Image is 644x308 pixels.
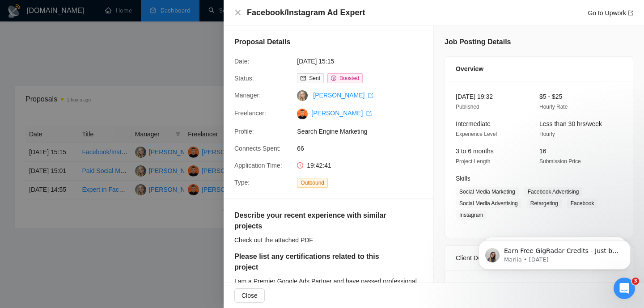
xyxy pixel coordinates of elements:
[628,10,633,16] span: export
[465,221,644,284] iframe: Intercom notifications message
[539,120,602,127] span: Less than 30 hrs/week
[234,288,265,303] button: Close
[456,158,490,165] span: Project Length
[234,9,241,16] span: close
[456,187,519,197] span: Social Media Marketing
[234,128,254,135] span: Profile:
[524,187,583,197] span: Facebook Advertising
[456,64,483,74] span: Overview
[234,162,282,169] span: Application Time:
[297,143,431,153] span: 66
[234,75,254,82] span: Status:
[234,58,249,65] span: Date:
[234,110,266,117] span: Freelancer:
[247,7,365,18] h4: Facebook/Instagram Ad Expert
[456,246,622,270] div: Client Details
[456,148,494,155] span: 3 to 6 months
[234,37,290,47] h5: Proposal Details
[234,92,261,99] span: Manager:
[301,76,306,81] span: mail
[297,162,303,169] span: clock-circle
[234,276,423,296] div: I am a Premier Google Ads Partner and have passed professional certificate exams across LinkedIn,...
[234,210,389,232] h5: Describe your recent experience with similar projects
[39,26,154,246] span: Earn Free GigRadar Credits - Just by Sharing Your Story! 💬 Want more credits for sending proposal...
[234,9,241,17] button: Close
[456,120,491,127] span: Intermediate
[539,148,547,155] span: 16
[234,179,250,186] span: Type:
[311,110,372,117] a: [PERSON_NAME] export
[539,104,568,110] span: Hourly Rate
[456,104,479,110] span: Published
[234,235,416,245] div: Check out the attached PDF
[313,92,373,99] a: [PERSON_NAME] export
[527,198,562,208] span: Retargeting
[297,56,431,66] span: [DATE] 15:15
[456,175,470,182] span: Skills
[241,291,258,300] span: Close
[307,162,331,169] span: 19:42:41
[297,178,328,188] span: Outbound
[39,34,154,42] p: Message from Mariia, sent 1w ago
[456,210,487,220] span: Instagram
[297,127,431,136] span: Search Engine Marketing
[366,111,372,116] span: export
[456,198,521,208] span: Social Media Advertising
[632,278,639,285] span: 3
[339,75,359,81] span: Boosted
[368,93,373,98] span: export
[331,76,336,81] span: dollar
[614,278,635,299] iframe: Intercom live chat
[297,109,308,119] img: c14xhZlC-tuZVDV19vT9PqPao_mWkLBFZtPhMWXnAzD5A78GLaVOfmL__cgNkALhSq
[456,131,497,137] span: Experience Level
[309,75,320,81] span: Sent
[588,9,633,17] a: Go to Upworkexport
[234,251,394,273] h5: Please list any certifications related to this project
[567,198,598,208] span: Facebook
[539,131,555,137] span: Hourly
[234,145,281,152] span: Connects Spent:
[539,93,562,100] span: $5 - $25
[456,93,493,100] span: [DATE] 19:32
[445,37,511,47] h5: Job Posting Details
[539,158,581,165] span: Submission Price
